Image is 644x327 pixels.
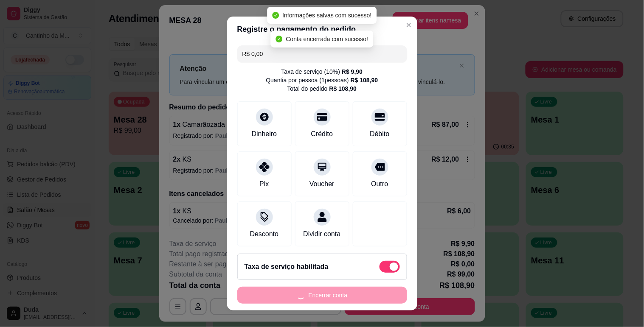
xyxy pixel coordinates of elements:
[227,17,417,42] header: Registre o pagamento do pedido
[303,229,340,239] div: Dividir conta
[402,18,416,32] button: Close
[311,129,333,139] div: Crédito
[309,179,335,189] div: Voucher
[287,84,357,93] div: Total do pedido
[252,129,277,139] div: Dinheiro
[272,12,279,19] span: check-circle
[276,36,283,42] span: check-circle
[370,129,389,139] div: Débito
[282,12,371,19] span: Informações salvas com sucesso!
[329,84,357,93] div: R$ 108,90
[286,36,368,42] span: Conta encerrada com sucesso!
[245,262,329,272] h2: Taxa de serviço habilitada
[259,179,269,189] div: Pix
[281,67,363,76] div: Taxa de serviço ( 10 %)
[371,179,388,189] div: Outro
[242,45,402,62] input: Ex.: hambúrguer de cordeiro
[342,67,363,76] div: R$ 9,90
[266,76,378,84] div: Quantia por pessoa ( 1 pessoas)
[250,229,279,239] div: Desconto
[351,76,378,84] div: R$ 108,90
